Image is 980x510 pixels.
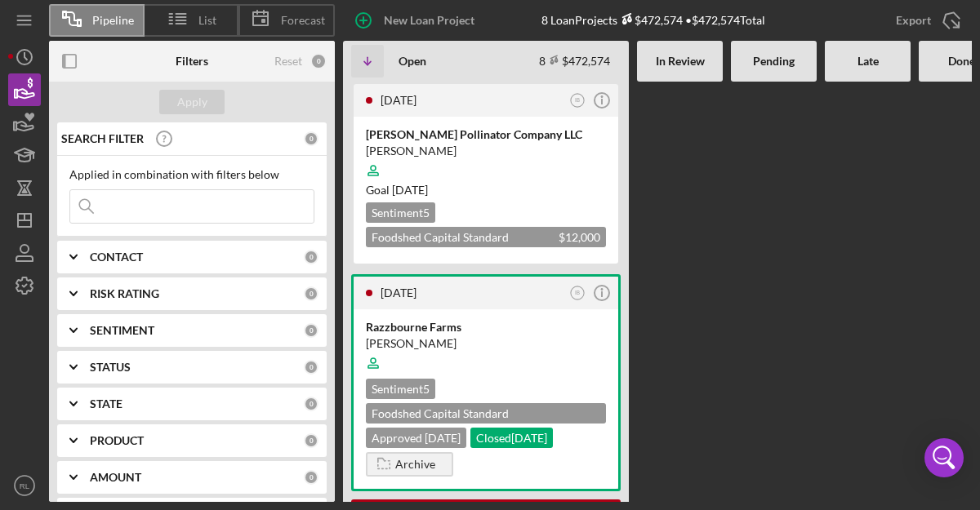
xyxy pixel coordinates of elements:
b: Late [857,55,879,68]
a: [DATE]IB[PERSON_NAME] Pollinator Company LLC[PERSON_NAME]Goal [DATE]Sentiment5Foodshed Capital St... [351,82,621,266]
text: RL [20,481,30,490]
b: STATUS [90,361,131,374]
div: 8 Loan Projects • $472,574 Total [541,13,765,27]
div: 0 [304,286,318,301]
div: 0 [304,397,318,411]
b: CONTACT [90,251,143,264]
button: New Loan Project [343,4,491,37]
div: New Loan Project [384,4,474,37]
div: [PERSON_NAME] [366,143,606,159]
b: RISK RATING [90,287,159,300]
b: STATE [90,397,122,410]
button: Export [880,4,972,37]
time: 2025-09-05 14:36 [381,93,416,107]
div: 0 [304,360,318,375]
div: Approved [DATE] [366,428,466,448]
text: IB [575,290,580,295]
div: Applied in combination with filters below [69,168,314,181]
button: IB [567,90,589,112]
button: Apply [159,90,225,114]
div: $472,574 [617,13,683,27]
time: 10/09/2025 [392,183,428,197]
div: Archive [395,452,435,477]
div: Export [896,4,931,37]
div: 8 $472,574 [539,54,610,68]
b: Filters [176,55,208,68]
div: [PERSON_NAME] Pollinator Company LLC [366,126,606,143]
div: Sentiment 5 [366,379,435,399]
b: SEARCH FILTER [61,132,144,145]
div: 0 [304,131,318,146]
span: $12,000 [559,230,600,244]
b: PRODUCT [90,434,144,447]
div: 0 [304,470,318,485]
b: In Review [656,55,705,68]
div: 0 [304,323,318,338]
span: Goal [366,183,428,197]
b: Open [399,55,426,68]
div: Foodshed Capital Standard Application $22,574 [366,403,606,424]
span: Forecast [281,14,325,27]
b: SENTIMENT [90,324,154,337]
button: RL [8,469,41,502]
b: Pending [753,55,795,68]
span: List [198,14,216,27]
a: [DATE]IBRazzbourne Farms[PERSON_NAME]Sentiment5Foodshed Capital Standard Application $22,574Appro... [351,274,621,491]
span: Pipeline [92,14,134,27]
time: 2025-08-28 13:15 [381,286,416,299]
div: Open Intercom Messenger [924,438,964,477]
b: AMOUNT [90,471,141,484]
button: IB [567,282,589,304]
div: 0 [304,250,318,264]
text: IB [575,97,580,103]
b: Done [948,55,975,68]
div: 0 [304,433,318,448]
div: Razzbourne Farms [366,319,606,335]
div: Closed [DATE] [470,428,553,448]
div: Foodshed Capital Standard Application [366,227,606,247]
div: [PERSON_NAME] [366,335,606,352]
div: Sentiment 5 [366,202,435,223]
div: 0 [310,53,327,69]
div: Reset [274,55,302,68]
button: Archive [366,452,453,477]
div: Apply [177,90,207,114]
